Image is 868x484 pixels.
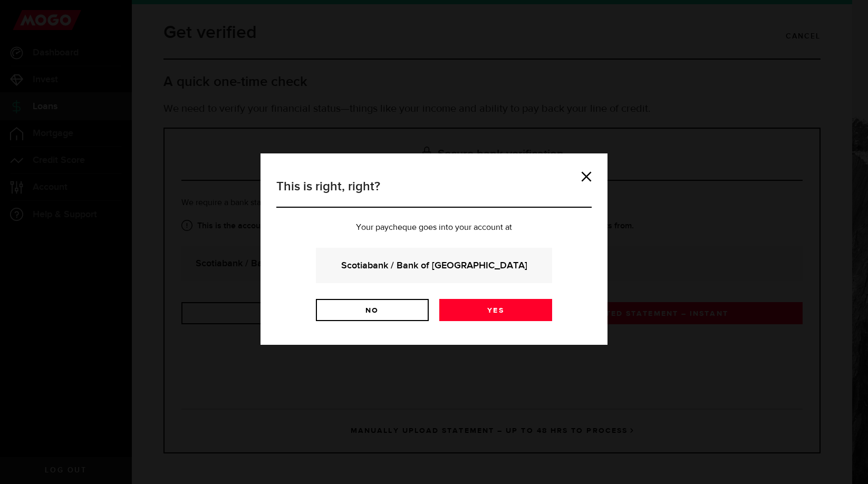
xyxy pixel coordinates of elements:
strong: Scotiabank / Bank of [GEOGRAPHIC_DATA] [330,258,538,273]
a: No [316,299,429,321]
p: Your paycheque goes into your account at [276,224,592,232]
a: Yes [439,299,552,321]
h3: This is right, right? [276,177,592,208]
button: Open LiveChat chat widget [8,4,40,36]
